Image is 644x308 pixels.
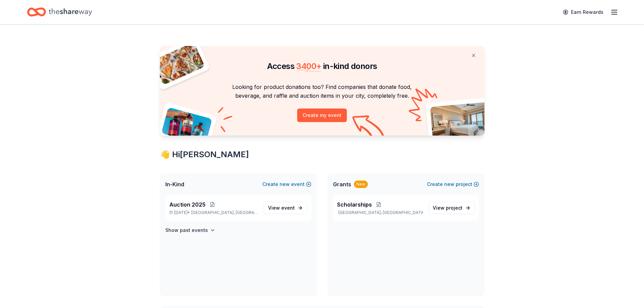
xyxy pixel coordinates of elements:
span: Auction 2025 [169,200,206,209]
p: [GEOGRAPHIC_DATA], [GEOGRAPHIC_DATA] [337,210,423,215]
div: New [354,181,368,188]
button: Createnewevent [262,180,311,188]
span: [GEOGRAPHIC_DATA], [GEOGRAPHIC_DATA] [191,210,258,215]
a: Home [27,4,92,20]
span: 3400 + [296,61,321,71]
span: new [444,180,454,188]
p: [DATE] • [169,210,258,215]
span: event [281,205,295,211]
h4: Show past events [165,226,208,234]
a: View event [264,202,307,214]
div: 👋 Hi [PERSON_NAME] [160,149,484,160]
p: Looking for product donations too? Find companies that donate food, beverage, and raffle and auct... [168,82,476,100]
button: Createnewproject [427,180,479,188]
a: Earn Rewards [559,6,607,18]
span: View [433,204,462,212]
span: In-Kind [165,180,184,188]
span: new [280,180,290,188]
span: project [446,205,462,211]
span: Access in-kind donors [267,61,377,71]
a: View project [428,202,475,214]
img: Curvy arrow [352,115,386,141]
span: Grants [333,180,351,188]
img: Pizza [152,42,205,85]
span: Scholarships [337,200,372,209]
button: Create my event [297,109,347,122]
span: View [268,204,295,212]
button: Show past events [165,226,215,234]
